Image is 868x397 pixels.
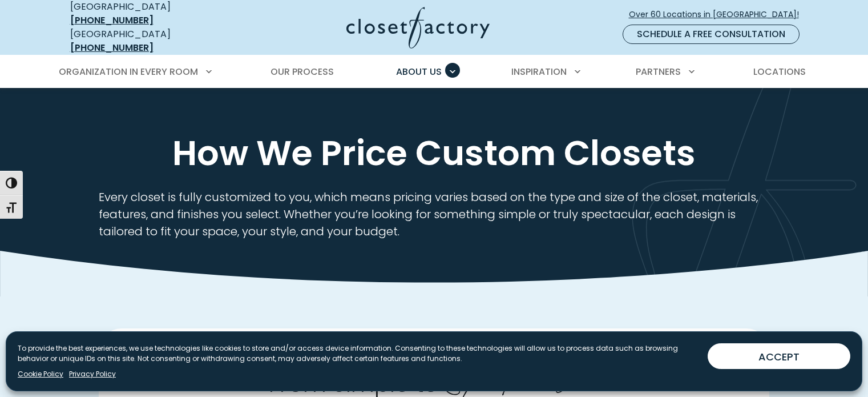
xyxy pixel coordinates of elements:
span: Over 60 Locations in [GEOGRAPHIC_DATA]! [629,9,808,21]
p: Every closet is fully customized to you, which means pricing varies based on the type and size of... [99,189,769,240]
p: To provide the best experiences, we use technologies like cookies to store and/or access device i... [18,343,699,364]
div: [GEOGRAPHIC_DATA] [70,27,236,55]
a: [PHONE_NUMBER] [70,14,154,27]
a: Schedule a Free Consultation [623,25,800,44]
span: Partners [636,65,681,78]
span: Inspiration [511,65,567,78]
button: ACCEPT [708,343,850,369]
a: Cookie Policy [18,369,63,379]
a: [PHONE_NUMBER] [70,41,154,54]
a: Over 60 Locations in [GEOGRAPHIC_DATA]! [628,5,809,25]
h1: How We Price Custom Closets [68,131,801,175]
span: Locations [753,65,806,78]
span: About Us [396,65,442,78]
span: Organization in Every Room [59,65,198,78]
a: Privacy Policy [69,369,116,379]
img: Closet Factory Logo [346,7,490,49]
span: Our Process [271,65,334,78]
nav: Primary Menu [51,56,818,88]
